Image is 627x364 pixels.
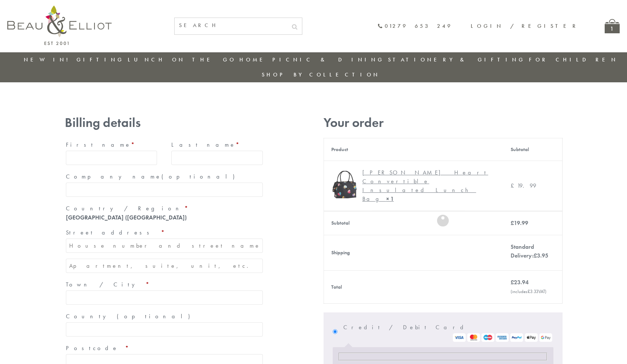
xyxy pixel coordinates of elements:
label: County [66,311,263,322]
label: Town / City [66,279,263,290]
strong: [GEOGRAPHIC_DATA] ([GEOGRAPHIC_DATA]) [66,214,187,221]
img: logo [7,5,112,45]
input: Apartment, suite, unit, etc. (optional) [66,259,263,273]
span: (optional) [117,312,194,320]
a: New in! [24,56,73,63]
a: Stationery & Gifting [388,56,525,63]
a: Picnic & Dining [272,56,384,63]
label: Last name [171,139,263,151]
label: Postcode [66,342,263,354]
h3: Billing details [65,115,264,130]
a: For Children [529,56,618,63]
a: Lunch On The Go [128,56,236,63]
a: 1 [605,19,620,33]
a: Gifting [76,56,124,63]
label: Country / Region [66,203,263,214]
span: (optional) [161,173,239,180]
label: Street address [66,227,263,239]
label: First name [66,139,157,151]
input: SEARCH [175,18,287,33]
h3: Your order [324,115,563,130]
a: 01279 653 249 [377,23,452,29]
a: Shop by collection [262,71,380,78]
input: House number and street name [66,239,263,253]
label: Company name [66,171,263,183]
a: Login / Register [471,22,579,30]
a: Home [239,56,269,63]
